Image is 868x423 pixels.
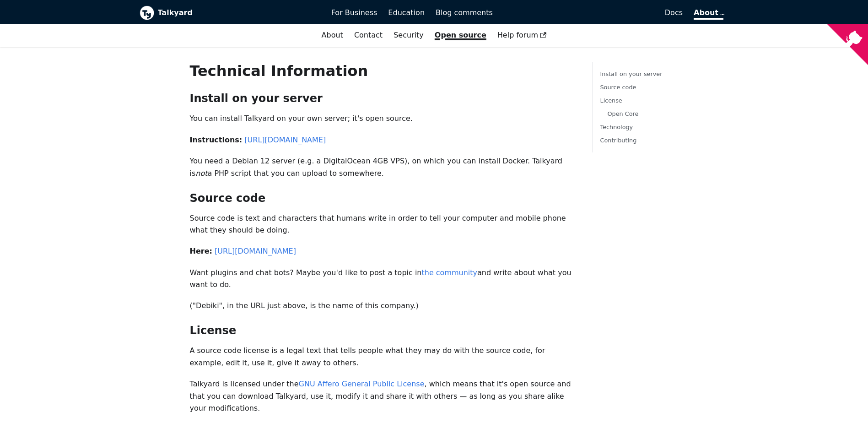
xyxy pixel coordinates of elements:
[497,31,547,39] span: Help forum
[694,8,723,20] a: About
[326,5,383,21] a: For Business
[388,8,425,17] span: Education
[190,247,212,255] strong: Here:
[158,7,318,19] b: Talkyard
[190,267,578,291] p: Want plugins and chat bots? Maybe you'd like to post a topic in and write about what you want to do.
[140,5,154,20] img: Talkyard logo
[190,378,578,414] p: Talkyard is licensed under the , which means that it's open source and that you can download Talk...
[215,247,296,255] a: [URL][DOMAIN_NAME]
[190,300,578,312] p: ("Debiki", in the URL just above, is the name of this company.)
[430,5,498,21] a: Blog comments
[190,212,578,237] p: Source code is text and characters that humans write in order to tell your computer and mobile ph...
[190,62,578,80] h1: Technical Information
[665,8,683,17] span: Docs
[421,268,477,277] a: the community
[316,27,349,43] a: About
[436,8,493,17] span: Blog comments
[195,169,207,178] em: not
[388,27,429,43] a: Security
[190,155,578,179] p: You need a Debian 12 server (e.g. a DigitalOcean 4GB VPS), on which you can install Docker. Talky...
[140,5,318,20] a: Talkyard logoTalkyard
[600,84,636,91] a: Source code
[190,345,578,369] p: A source code license is a legal text that tells people what they may do with the source code, fo...
[383,5,430,21] a: Education
[190,113,578,125] p: You can install Talkyard on your own server; it's open source.
[600,124,633,130] a: Technology
[492,27,552,43] a: Help forum
[600,70,663,77] a: Install on your server
[331,8,377,17] span: For Business
[299,380,425,388] a: GNU Affero General Public License
[190,324,578,337] h2: License
[244,136,326,144] a: [URL][DOMAIN_NAME]
[349,27,388,43] a: Contact
[190,92,578,105] h2: Install on your server
[600,97,622,104] a: License
[600,137,637,144] a: Contributing
[608,110,639,117] a: Open Core
[429,27,492,43] a: Open source
[498,5,688,21] a: Docs
[190,191,578,205] h2: Source code
[190,136,243,144] strong: Instructions:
